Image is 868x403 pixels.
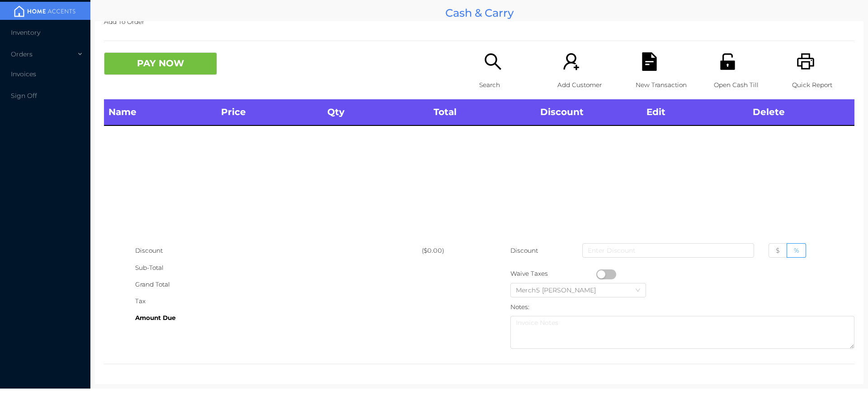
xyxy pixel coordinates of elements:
[510,265,596,282] div: Waive Taxes
[104,14,854,30] p: Add To Order
[714,77,776,93] p: Open Cash Till
[135,310,422,326] div: Amount Due
[422,242,479,259] div: ($0.00)
[516,283,605,297] div: Merch5 Lawrence
[11,70,36,78] span: Invoices
[479,77,542,93] p: Search
[557,77,620,93] p: Add Customer
[11,5,79,18] img: mainBanner
[536,99,642,125] th: Discount
[562,52,580,71] i: icon: user-add
[776,246,780,255] span: $
[794,246,799,255] span: %
[217,99,323,125] th: Price
[718,52,737,71] i: icon: unlock
[135,276,422,293] div: Grand Total
[104,52,217,75] button: PAY NOW
[429,99,535,125] th: Total
[135,293,422,310] div: Tax
[797,52,815,71] i: icon: printer
[636,77,698,93] p: New Transaction
[510,303,529,310] label: Notes:
[635,287,641,294] i: icon: down
[484,52,502,71] i: icon: search
[642,99,748,125] th: Edit
[582,243,754,258] input: Enter Discount
[792,77,854,93] p: Quick Report
[323,99,429,125] th: Qty
[748,99,854,125] th: Delete
[135,259,422,276] div: Sub-Total
[95,5,863,21] div: Cash & Carry
[11,92,37,100] span: Sign Off
[640,52,659,71] i: icon: file-text
[11,28,40,37] span: Inventory
[104,99,217,125] th: Name
[135,242,422,259] div: Discount
[510,242,539,259] p: Discount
